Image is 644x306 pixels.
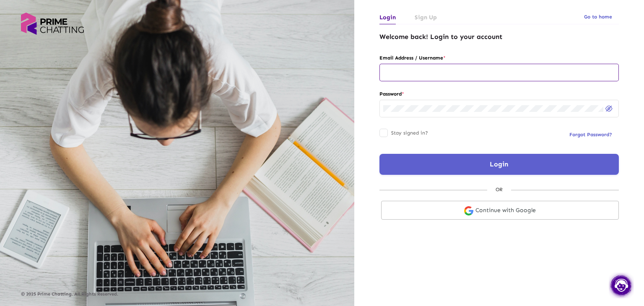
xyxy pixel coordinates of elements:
[21,13,84,35] img: logo
[569,132,612,137] span: Forgot Password?
[609,272,634,298] img: chat.png
[379,33,619,41] h4: Welcome back! Login to your account
[415,10,437,24] a: Sign Up
[379,89,619,99] label: Password
[584,14,612,20] span: Go to home
[379,10,396,24] a: Login
[379,154,619,175] button: Login
[603,102,615,114] button: Hide password
[381,201,619,220] a: Continue with Google
[379,53,619,62] label: Email Address / Username
[490,160,508,168] span: Login
[563,127,619,142] button: Forgot Password?
[487,185,511,194] div: OR
[605,106,613,112] img: eye-off.svg
[464,206,473,215] img: google-login.svg
[577,9,619,24] button: Go to home
[21,292,333,297] p: © 2025 Prime Chatting. All Rights Reserved.
[391,128,428,138] span: Stay signed in?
